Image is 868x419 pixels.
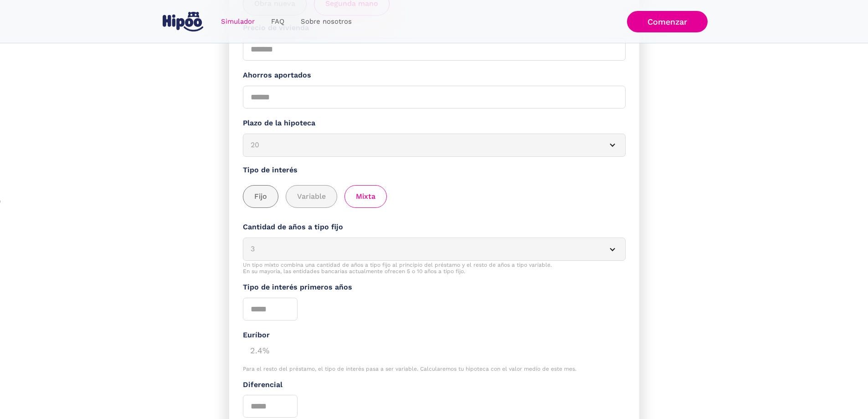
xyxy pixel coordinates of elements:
a: Comenzar [627,11,708,32]
label: Tipo de interés primeros años [243,282,626,293]
div: 20 [251,140,596,151]
label: Tipo de interés [243,165,626,176]
div: Para el resto del préstamo, el tipo de interés pasa a ser variable. Calcularemos tu hipoteca con ... [243,366,626,372]
label: Cantidad de años a tipo fijo [243,222,626,233]
div: Euríbor [243,330,626,341]
a: home [161,8,205,35]
span: Mixta [356,191,375,202]
a: Simulador [213,13,263,31]
div: 2.4% [243,341,626,359]
div: add_description_here [243,185,626,208]
span: Variable [297,191,326,202]
a: Sobre nosotros [293,13,360,31]
article: 3 [243,238,626,261]
label: Plazo de la hipoteca [243,118,626,129]
div: 3 [251,243,596,255]
label: Ahorros aportados [243,70,626,81]
span: Fijo [254,191,267,202]
label: Diferencial [243,379,626,391]
div: Un tipo mixto combina una cantidad de años a tipo fijo al principio del préstamo y el resto de añ... [243,262,626,275]
article: 20 [243,134,626,157]
a: FAQ [263,13,293,31]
